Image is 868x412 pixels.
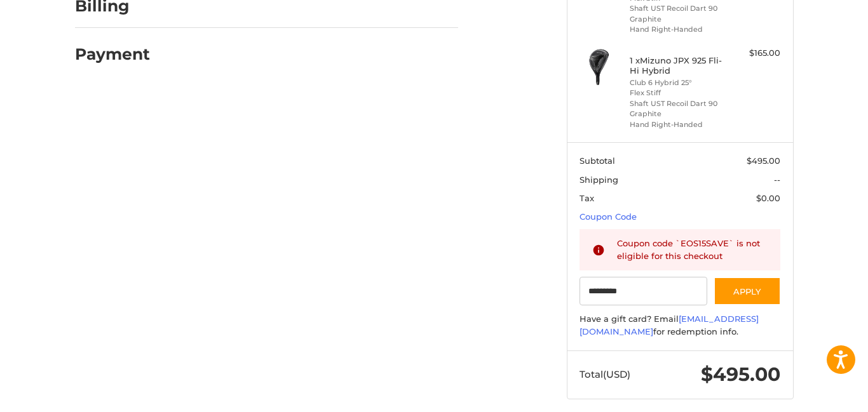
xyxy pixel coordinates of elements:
div: $165.00 [730,47,780,60]
input: Gift Certificate or Coupon Code [580,277,707,305]
span: Tax [580,193,594,203]
div: Have a gift card? Email for redemption info. [580,313,780,338]
li: Shaft UST Recoil Dart 90 Graphite [630,3,727,24]
span: Shipping [580,175,618,185]
li: Club 6 Hybrid 25° [630,77,727,88]
li: Hand Right-Handed [630,119,727,130]
button: Apply [714,277,781,305]
span: Subtotal [580,156,615,166]
span: $495.00 [747,156,780,166]
li: Shaft UST Recoil Dart 90 Graphite [630,98,727,119]
li: Hand Right-Handed [630,24,727,35]
h2: Payment [75,44,150,64]
span: Total (USD) [580,368,630,380]
div: Coupon code `EOS15SAVE` is not eligible for this checkout [617,237,768,262]
h4: 1 x Mizuno JPX 925 Fli-Hi Hybrid [630,55,727,76]
span: $495.00 [701,362,780,386]
a: [EMAIL_ADDRESS][DOMAIN_NAME] [580,314,759,336]
a: Coupon Code [580,211,637,222]
span: $0.00 [756,193,780,203]
span: -- [774,175,780,185]
li: Flex Stiff [630,88,727,98]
